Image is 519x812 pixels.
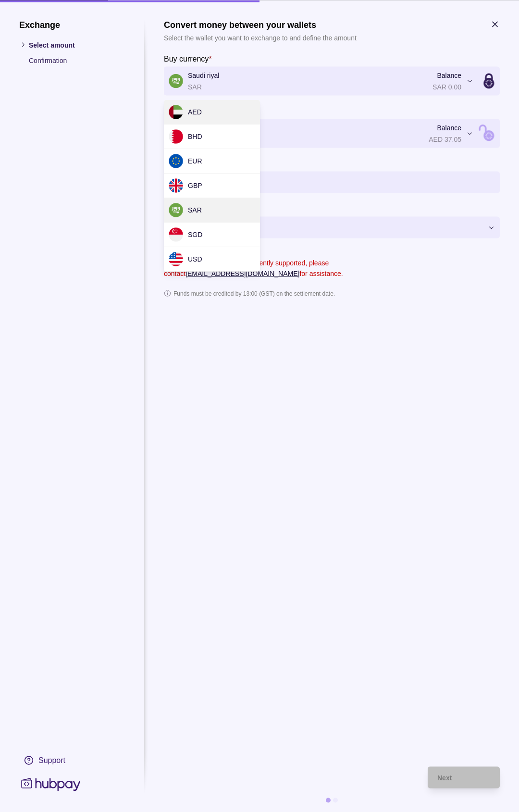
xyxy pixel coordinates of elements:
img: us [169,252,183,266]
img: sa [169,203,183,217]
img: bh [169,129,183,144]
img: sg [169,227,183,242]
span: GBP [188,182,202,189]
span: SAR [188,206,202,214]
span: EUR [188,157,202,165]
img: eu [169,154,183,168]
span: USD [188,255,202,263]
img: ae [169,105,183,119]
img: gb [169,178,183,193]
span: BHD [188,133,202,140]
span: SGD [188,231,202,238]
span: AED [188,108,202,116]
